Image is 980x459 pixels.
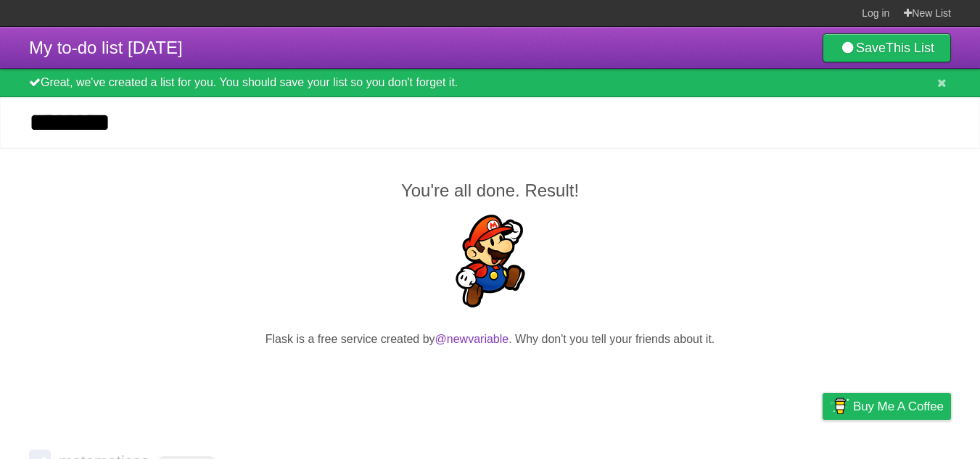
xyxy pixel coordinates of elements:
img: Buy me a coffee [830,394,849,418]
p: Flask is a free service created by . Why don't you tell your friends about it. [29,331,951,348]
a: @newvariable [435,333,509,345]
iframe: X Post Button [464,366,516,386]
b: This List [886,41,934,55]
span: Buy me a coffee [853,394,944,419]
a: Buy me a coffee [823,393,951,420]
h2: You're all done. Result! [29,178,951,204]
span: My to-do list [DATE] [29,38,183,57]
img: Super Mario [444,215,537,307]
a: SaveThis List [823,33,951,62]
